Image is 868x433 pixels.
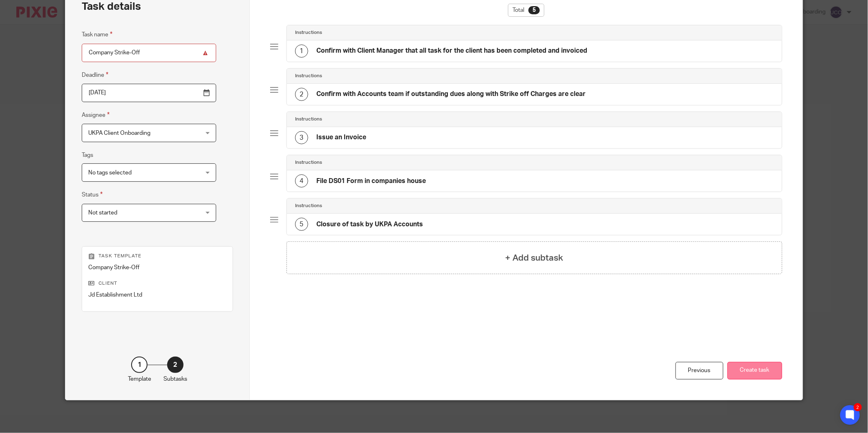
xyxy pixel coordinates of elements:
span: Not started [88,210,117,216]
div: 2 [167,357,183,373]
h4: Instructions [295,73,322,79]
label: Assignee [82,110,110,120]
div: 5 [295,218,308,231]
h4: File DS01 Form in companies house [316,177,426,185]
div: 1 [295,45,308,58]
div: 4 [295,174,308,187]
label: Tags [82,151,93,159]
h4: Instructions [295,203,322,209]
p: Template [128,375,151,383]
h4: Instructions [295,116,322,123]
div: 2 [854,403,862,411]
label: Status [82,190,103,199]
h4: Confirm with Client Manager that all task for the client has been completed and invoiced [316,47,587,55]
div: 5 [528,6,540,14]
button: Create task [727,362,782,379]
h4: Instructions [295,159,322,166]
div: 2 [295,88,308,101]
h4: + Add subtask [505,252,563,264]
p: Client [88,280,226,287]
span: No tags selected [88,170,132,176]
h4: Issue an Invoice [316,133,366,142]
span: UKPA Client Onboarding [88,130,150,136]
p: Subtasks [163,375,187,383]
label: Deadline [82,70,108,80]
p: Company Strike-Off [88,263,226,272]
h4: Closure of task by UKPA Accounts [316,220,423,229]
h4: Instructions [295,29,322,36]
div: Previous [676,362,723,379]
p: Task template [88,253,226,259]
div: Total [508,4,544,17]
p: Jd Establishment Ltd [88,291,226,299]
h4: Confirm with Accounts team if outstanding dues along with Strike off Charges are clear [316,90,586,98]
input: Task name [82,44,216,62]
div: 3 [295,131,308,144]
div: 1 [131,357,148,373]
label: Task name [82,30,112,39]
input: Pick a date [82,84,216,102]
